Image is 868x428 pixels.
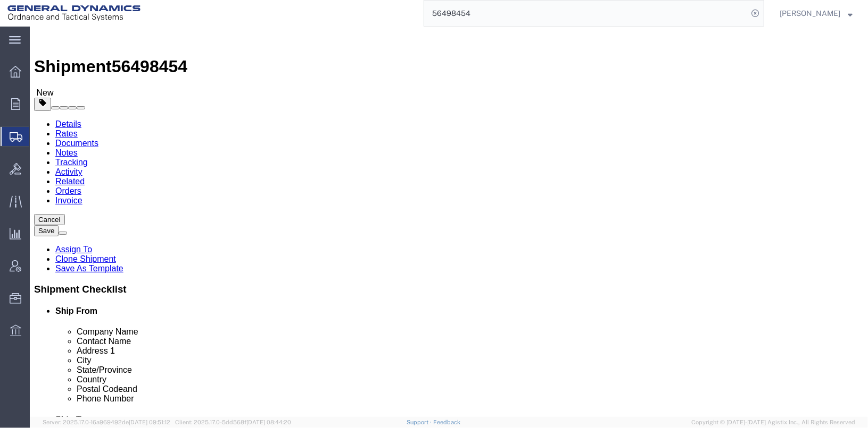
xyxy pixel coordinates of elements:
span: [DATE] 09:51:12 [129,419,170,425]
a: Support [407,419,433,425]
iframe: FS Legacy Container [30,27,868,417]
span: Copyright © [DATE]-[DATE] Agistix Inc., All Rights Reserved [691,418,855,427]
span: [DATE] 08:44:20 [246,419,291,425]
button: [PERSON_NAME] [779,7,853,20]
span: Tim Schaffer [780,7,840,19]
a: Feedback [433,419,460,425]
input: Search for shipment number, reference number [424,1,748,26]
img: logo [7,5,140,21]
span: Server: 2025.17.0-16a969492de [43,419,170,425]
span: Client: 2025.17.0-5dd568f [175,419,291,425]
